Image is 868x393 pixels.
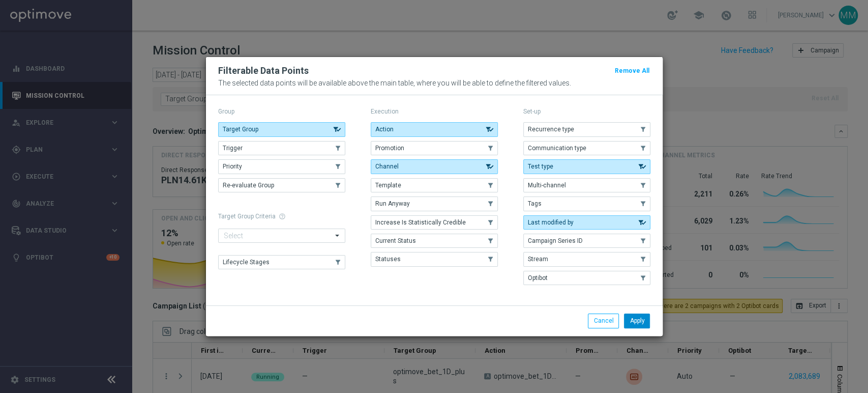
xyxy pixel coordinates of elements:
p: Execution [371,107,498,116]
span: Action [375,126,394,133]
span: Run Anyway [375,200,410,207]
button: Multi-channel [523,178,650,192]
span: Template [375,182,401,189]
button: Apply [624,314,650,328]
span: Lifecycle Stages [223,259,270,266]
button: Recurrence type [523,122,650,136]
button: Re-evaluate Group [218,178,345,192]
h2: Filterable Data Points [218,65,309,77]
button: Campaign Series ID [523,234,650,248]
span: Test type [528,163,553,170]
button: Communication type [523,141,650,155]
button: Tags [523,196,650,211]
span: Optibot [528,274,548,282]
span: Tags [528,200,542,207]
span: Re-evaluate Group [223,182,274,189]
span: Stream [528,256,548,263]
button: Promotion [371,141,498,155]
p: The selected data points will be available above the main table, where you will be able to define... [218,79,650,87]
span: Communication type [528,145,586,152]
button: Optibot [523,271,650,285]
button: Cancel [588,314,619,328]
span: Last modified by [528,219,574,226]
p: Set-up [523,107,650,116]
h1: Target Group Criteria [218,213,345,220]
span: Target Group [223,126,258,133]
span: Campaign Series ID [528,237,583,244]
button: Trigger [218,141,345,155]
span: Channel [375,163,399,170]
span: Increase Is Statistically Credible [375,219,466,226]
button: Run Anyway [371,196,498,211]
button: Statuses [371,252,498,266]
button: Remove All [614,65,650,76]
span: help_outline [279,213,286,220]
button: Action [371,122,498,136]
button: Stream [523,252,650,266]
span: Multi-channel [528,182,566,189]
button: Current Status [371,234,498,248]
button: Target Group [218,122,345,136]
button: Template [371,178,498,192]
span: Statuses [375,256,401,263]
button: Last modified by [523,215,650,230]
button: Test type [523,159,650,174]
button: Increase Is Statistically Credible [371,215,498,230]
span: Trigger [223,145,243,152]
button: Channel [371,159,498,174]
p: Group [218,107,345,116]
button: Priority [218,159,345,174]
span: Priority [223,163,242,170]
span: Promotion [375,145,404,152]
button: Lifecycle Stages [218,255,345,269]
span: Current Status [375,237,416,244]
span: Recurrence type [528,126,574,133]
